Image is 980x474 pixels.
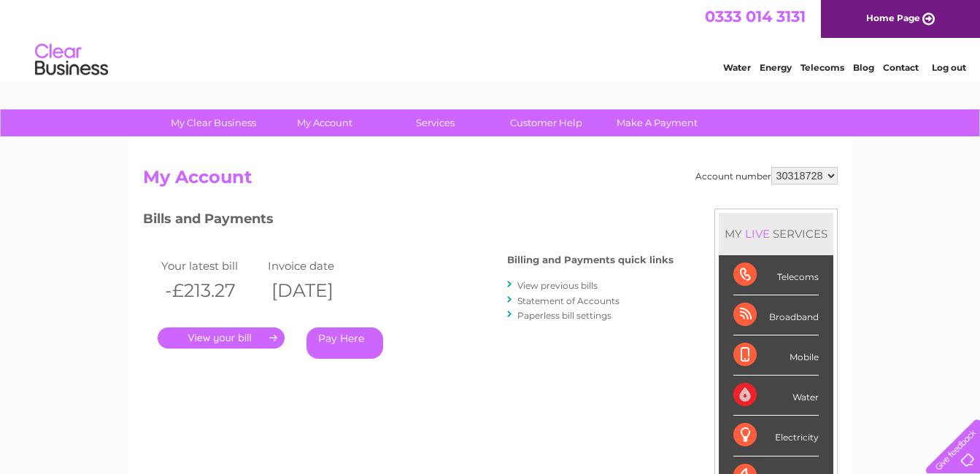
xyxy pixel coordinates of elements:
div: Broadband [733,295,819,335]
h4: Billing and Payments quick links [507,255,674,265]
td: Your latest bill [158,256,264,276]
a: Log out [932,62,966,73]
a: Contact [883,62,919,73]
a: 0333 014 3131 [705,7,806,26]
a: My Account [264,109,385,136]
a: Telecoms [800,62,844,73]
div: Mobile [733,335,819,376]
div: Clear Business is a trading name of Verastar Limited (registered in [GEOGRAPHIC_DATA] No. 3667643... [146,8,836,71]
a: Make A Payment [597,109,717,136]
a: Blog [853,62,874,73]
div: Account number [695,167,838,184]
a: Customer Help [486,109,606,136]
a: Water [723,62,751,73]
a: My Clear Business [153,109,274,136]
a: Energy [760,62,792,73]
th: -£213.27 [158,276,264,306]
td: Invoice date [264,256,371,276]
div: LIVE [742,227,773,241]
a: Services [375,109,495,136]
h3: Bills and Payments [143,209,674,234]
th: [DATE] [264,276,371,306]
div: MY SERVICES [719,213,833,255]
div: Water [733,376,819,416]
a: Statement of Accounts [517,295,620,306]
a: View previous bills [517,280,598,291]
h2: My Account [143,167,838,195]
div: Telecoms [733,255,819,295]
a: Pay Here [306,327,383,359]
img: logo.png [34,38,109,82]
div: Electricity [733,416,819,456]
a: . [158,327,285,349]
a: Paperless bill settings [517,310,611,321]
